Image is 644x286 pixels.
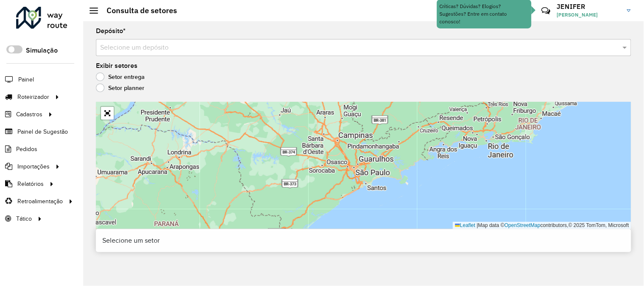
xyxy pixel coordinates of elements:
[537,2,555,20] a: Contato Rápido
[17,127,68,136] span: Painel de Sugestão
[98,6,177,15] h2: Consulta de setores
[96,73,145,81] label: Setor entrega
[557,11,621,19] span: [PERSON_NAME]
[17,197,63,206] span: Retroalimentação
[17,179,44,188] span: Relatórios
[455,222,475,228] a: Leaflet
[26,45,58,56] label: Simulação
[17,93,49,101] span: Roteirizador
[16,145,37,154] span: Pedidos
[101,107,114,120] a: Abrir mapa em tela cheia
[557,3,621,11] h3: JENIFER
[16,214,32,223] span: Tático
[16,110,42,119] span: Cadastros
[18,75,34,84] span: Painel
[96,26,126,36] label: Depósito
[17,162,50,171] span: Importações
[96,84,144,92] label: Setor planner
[96,61,138,71] label: Exibir setores
[453,222,631,229] div: Map data © contributors,© 2025 TomTom, Microsoft
[477,222,478,228] span: |
[505,222,541,228] a: OpenStreetMap
[96,229,631,252] div: Selecione um setor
